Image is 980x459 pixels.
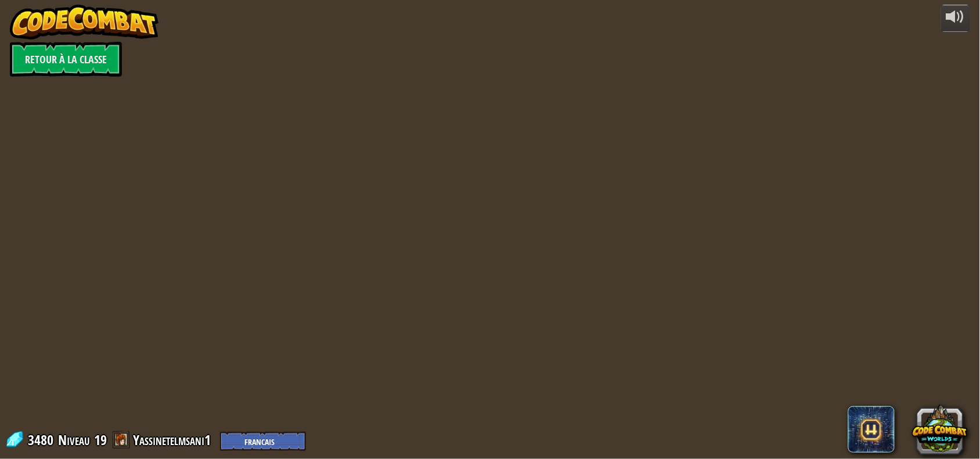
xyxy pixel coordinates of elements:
span: 19 [94,431,107,449]
span: 3480 [28,431,57,449]
a: Retour à la Classe [10,42,122,77]
span: Niveau [58,431,90,450]
a: Yassinetelmsani1 [133,431,214,449]
button: Ajuster le volume [941,5,970,32]
img: CodeCombat - Learn how to code by playing a game [10,5,158,39]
